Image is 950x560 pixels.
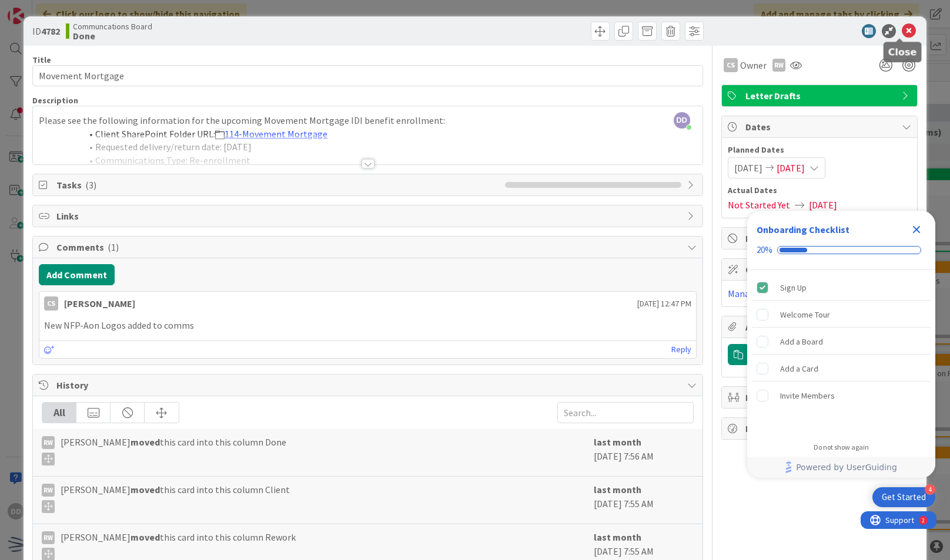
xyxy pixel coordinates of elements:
p: Please see the following information for the upcoming Movement Mortgage IDI benefit enrollment: [39,114,696,127]
div: RW [42,531,55,544]
b: last month [594,531,641,543]
div: Checklist Container [747,211,935,478]
p: New NFP-Aon Logos added to comms [44,319,691,332]
div: Checklist items [747,270,935,435]
span: Tasks [56,178,499,192]
span: [DATE] [734,161,762,175]
span: Planned Dates [728,144,911,156]
div: Add a Card [780,362,818,376]
span: DD [674,112,690,129]
div: All [42,403,76,423]
span: Dates [745,120,896,134]
span: History [56,378,681,392]
span: Not Started Yet [728,198,790,212]
a: Powered by UserGuiding [753,457,929,478]
span: ( 1 ) [108,241,119,253]
span: Support [25,2,53,16]
div: Invite Members is incomplete. [752,383,931,409]
div: Open Get Started checklist, remaining modules: 4 [872,487,935,507]
div: Get Started [882,491,926,503]
div: Add a Card is incomplete. [752,356,931,382]
div: RW [42,484,55,497]
b: moved [131,484,160,495]
span: Actual Dates [728,184,911,197]
div: Onboarding Checklist [757,222,849,237]
div: Welcome Tour is incomplete. [752,302,931,328]
span: Comments [56,240,681,254]
a: Manage Custom Fields [728,288,818,299]
div: 20% [757,245,772,255]
b: last month [594,484,641,495]
span: ( 3 ) [85,179,96,191]
span: Owner [740,58,767,72]
input: Search... [557,402,694,423]
b: moved [131,436,160,448]
a: Reply [671,342,691,357]
div: 2 [61,5,64,14]
button: Add Comment [39,264,115,285]
span: Attachments [745,320,896,334]
div: 4 [925,484,935,495]
span: [PERSON_NAME] this card into this column Client [61,483,290,513]
div: CS [724,58,738,72]
li: Client SharePoint Folder URL: [53,127,696,141]
span: [PERSON_NAME] this card into this column Done [61,435,286,465]
span: Block [745,231,896,245]
span: Metrics [745,421,896,436]
div: RW [772,59,785,72]
b: Done [73,31,152,41]
span: Mirrors [745,390,896,404]
div: CS [44,296,58,311]
span: [DATE] 12:47 PM [637,298,691,310]
div: Checklist progress: 20% [757,245,926,255]
span: Letter Drafts [745,89,896,103]
span: Description [32,95,78,106]
div: [DATE] 7:55 AM [594,483,694,518]
input: type card name here... [32,65,703,86]
div: [DATE] 7:56 AM [594,435,694,470]
label: Title [32,55,51,65]
div: Sign Up is complete. [752,275,931,301]
span: [DATE] [777,161,805,175]
div: [PERSON_NAME] [64,296,135,311]
div: Close Checklist [907,220,926,239]
b: moved [131,531,160,543]
span: Links [56,209,681,223]
img: ​Folder icon [215,130,225,140]
div: Add a Board [780,335,823,349]
span: Custom Fields [745,262,896,276]
span: Communcations Board [73,22,152,31]
span: Powered by UserGuiding [796,460,897,474]
b: 4782 [41,25,60,37]
div: Add a Board is incomplete. [752,329,931,355]
div: Footer [747,457,935,478]
div: Welcome Tour [780,308,830,322]
div: Do not show again [814,443,869,452]
span: ID [32,24,60,38]
div: Invite Members [780,389,835,403]
h5: Close [888,46,917,58]
span: [DATE] [809,198,837,212]
b: last month [594,436,641,448]
div: Sign Up [780,281,807,295]
div: RW [42,436,55,449]
a: 114-Movement Mortgage [225,128,327,140]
